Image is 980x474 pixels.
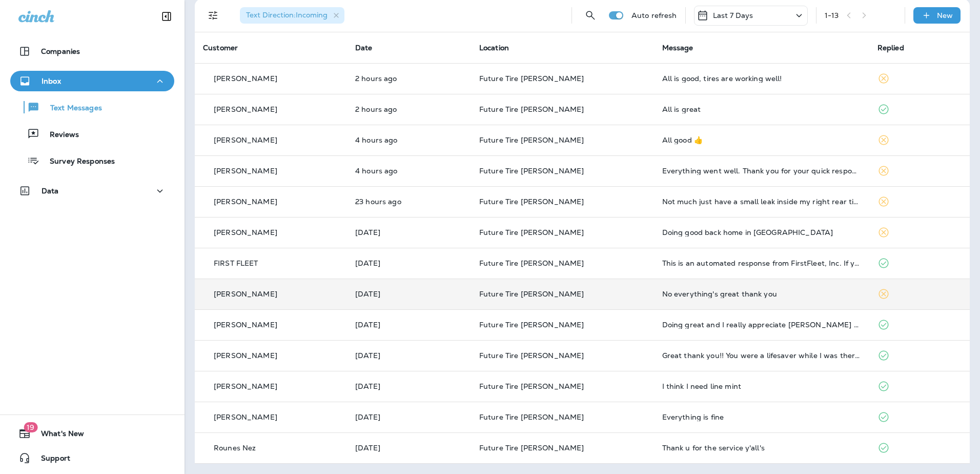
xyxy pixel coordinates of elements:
[479,105,584,114] span: Future Tire [PERSON_NAME]
[825,11,839,19] div: 1 - 13
[662,105,861,113] div: All is great
[662,351,861,360] div: Great thank you!! You were a lifesaver while I was there on vacation!
[31,429,84,442] span: What's New
[214,136,277,144] p: [PERSON_NAME]
[31,454,70,466] span: Support
[479,197,584,206] span: Future Tire [PERSON_NAME]
[152,6,181,27] button: Collapse Sidebar
[355,351,463,360] p: Aug 13, 2025 09:06 AM
[355,228,463,236] p: Aug 14, 2025 08:40 AM
[479,135,584,145] span: Future Tire [PERSON_NAME]
[203,5,223,26] button: Filters
[10,41,174,62] button: Companies
[10,123,174,145] button: Reviews
[214,290,277,298] p: [PERSON_NAME]
[10,181,174,201] button: Data
[662,413,861,421] div: Everything is fine
[214,105,277,113] p: [PERSON_NAME]
[355,259,463,267] p: Aug 14, 2025 08:40 AM
[355,444,463,452] p: Aug 8, 2025 06:43 AM
[42,187,59,195] p: Data
[240,7,344,24] div: Text Direction:Incoming
[39,130,79,140] p: Reviews
[214,228,277,236] p: [PERSON_NAME]
[10,448,174,468] button: Support
[662,259,861,267] div: This is an automated response from FirstFleet, Inc. If you wish to suspend mobileDispatch notices...
[10,150,174,171] button: Survey Responses
[214,382,277,390] p: [PERSON_NAME]
[662,43,693,52] span: Message
[479,351,584,360] span: Future Tire [PERSON_NAME]
[10,423,174,444] button: 19What's New
[937,11,953,19] p: New
[203,43,238,52] span: Customer
[662,74,861,83] div: All is good, tires are working well!
[214,351,277,360] p: [PERSON_NAME]
[214,259,258,267] p: FIRST FLEET
[214,74,277,83] p: [PERSON_NAME]
[24,422,37,432] span: 19
[479,412,584,422] span: Future Tire [PERSON_NAME]
[479,259,584,268] span: Future Tire [PERSON_NAME]
[479,43,509,52] span: Location
[40,104,102,113] p: Text Messages
[713,11,753,19] p: Last 7 Days
[662,136,861,144] div: All good 👍
[479,320,584,329] span: Future Tire [PERSON_NAME]
[479,382,584,391] span: Future Tire [PERSON_NAME]
[355,74,463,83] p: Aug 15, 2025 08:26 AM
[355,382,463,390] p: Aug 13, 2025 08:29 AM
[662,167,861,175] div: Everything went well. Thank you for your quick response. Can't thank your technician enough. Due ...
[877,43,904,52] span: Replied
[662,321,861,329] div: Doing great and I really appreciate yall taking care of us
[214,413,277,421] p: [PERSON_NAME]
[42,77,61,85] p: Inbox
[479,166,584,175] span: Future Tire [PERSON_NAME]
[10,71,174,91] button: Inbox
[479,443,584,452] span: Future Tire [PERSON_NAME]
[662,382,861,390] div: I think I need line mint
[355,136,463,144] p: Aug 15, 2025 06:59 AM
[479,228,584,237] span: Future Tire [PERSON_NAME]
[41,47,80,55] p: Companies
[214,444,256,452] p: Rounes Nez
[214,321,277,329] p: [PERSON_NAME]
[479,74,584,83] span: Future Tire [PERSON_NAME]
[355,105,463,113] p: Aug 15, 2025 08:23 AM
[355,321,463,329] p: Aug 13, 2025 10:06 AM
[355,43,373,52] span: Date
[355,167,463,175] p: Aug 15, 2025 06:55 AM
[355,290,463,298] p: Aug 13, 2025 04:29 PM
[39,157,115,167] p: Survey Responses
[355,413,463,421] p: Aug 8, 2025 07:25 AM
[662,228,861,236] div: Doing good back home in OK
[355,197,463,206] p: Aug 14, 2025 11:59 AM
[580,5,601,26] button: Search Messages
[479,289,584,299] span: Future Tire [PERSON_NAME]
[214,197,277,206] p: [PERSON_NAME]
[10,96,174,118] button: Text Messages
[662,444,861,452] div: Thank u for the service y'all's
[662,290,861,298] div: No everything's great thank you
[631,11,677,19] p: Auto refresh
[214,167,277,175] p: [PERSON_NAME]
[246,10,328,19] span: Text Direction : Incoming
[662,197,861,206] div: Not much just have a small leak inside my right rear tire on the F-250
